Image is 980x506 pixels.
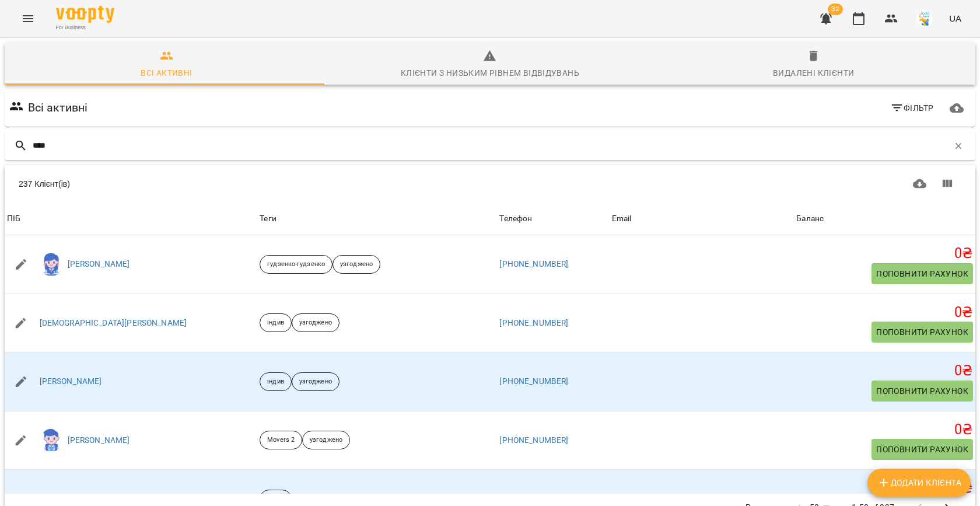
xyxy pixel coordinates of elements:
[876,267,968,281] span: Поповнити рахунок
[332,255,380,274] div: узгоджено
[796,245,973,263] h5: 0 ₴
[871,263,973,284] button: Поповнити рахунок
[933,170,961,198] button: Показати колонки
[499,435,568,445] a: [PHONE_NUMBER]
[292,372,339,391] div: узгоджено
[890,101,934,115] span: Фільтр
[302,431,350,449] div: узгоджено
[612,212,632,226] div: Sort
[796,421,973,439] h5: 0 ₴
[28,99,88,117] h6: Всі активні
[796,479,973,497] h5: 0 ₴
[499,318,568,327] a: [PHONE_NUMBER]
[14,5,42,33] button: Menu
[828,4,843,15] span: 32
[292,313,339,332] div: узгоджено
[40,253,63,276] img: 9a20e5624958de7994d5f7f274d13f92.png
[949,12,961,25] span: UA
[19,178,488,190] div: 237 Клієнт(ів)
[876,442,968,456] span: Поповнити рахунок
[7,212,20,226] div: ПІБ
[871,322,973,343] button: Поповнити рахунок
[796,303,973,322] h5: 0 ₴
[612,212,792,226] span: Email
[299,377,332,387] p: узгоджено
[796,362,973,380] h5: 0 ₴
[871,381,973,402] button: Поповнити рахунок
[40,428,63,452] img: 74dea86e6e045e01ef442293a8be8b5a.png
[56,6,114,23] img: Voopty Logo
[7,212,255,226] span: ПІБ
[56,24,114,32] span: For Business
[310,435,342,445] p: узгоджено
[5,165,975,203] div: Table Toolbar
[68,435,130,446] a: [PERSON_NAME]
[141,66,192,80] div: Всі активні
[906,170,934,198] button: Завантажити CSV
[876,325,968,339] span: Поповнити рахунок
[871,439,973,460] button: Поповнити рахунок
[796,212,824,226] div: Sort
[267,377,284,387] p: індив
[299,318,332,328] p: узгоджено
[260,212,495,226] div: Теги
[267,318,284,328] p: індив
[260,431,302,449] div: Movers 2
[876,384,968,398] span: Поповнити рахунок
[796,212,824,226] div: Баланс
[260,372,292,391] div: індив
[499,212,607,226] span: Телефон
[885,97,939,118] button: Фільтр
[7,212,20,226] div: Sort
[499,376,568,386] a: [PHONE_NUMBER]
[260,255,332,274] div: гудзенко-гудзенко
[40,376,102,388] a: [PERSON_NAME]
[499,259,568,268] a: [PHONE_NUMBER]
[612,212,632,226] div: Email
[267,435,295,445] p: Movers 2
[499,212,532,226] div: Телефон
[773,66,854,80] div: Видалені клієнти
[796,212,973,226] span: Баланс
[401,66,579,80] div: Клієнти з низьким рівнем відвідувань
[944,8,966,29] button: UA
[867,469,971,497] button: Додати клієнта
[340,260,373,270] p: узгоджено
[877,476,961,490] span: Додати клієнта
[267,260,325,270] p: гудзенко-гудзенко
[916,11,933,27] img: 38072b7c2e4bcea27148e267c0c485b2.jpg
[499,212,532,226] div: Sort
[40,317,187,329] a: [DEMOGRAPHIC_DATA][PERSON_NAME]
[68,259,130,270] a: [PERSON_NAME]
[260,313,292,332] div: індив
